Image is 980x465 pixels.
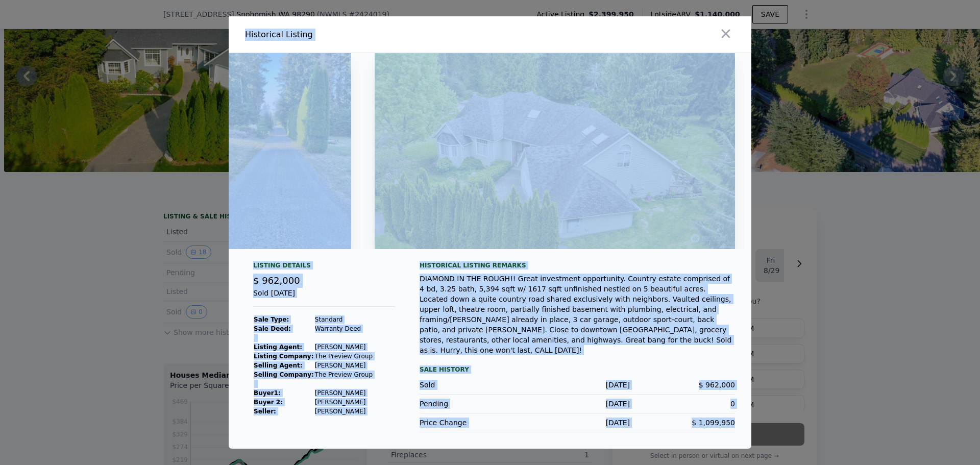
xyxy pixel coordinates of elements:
div: Historical Listing remarks [420,261,735,270]
div: Listing Details [253,261,395,274]
div: 0 [630,399,735,409]
td: The Preview Group [314,352,373,361]
div: Pending [420,399,525,409]
strong: Buyer 1 : [254,389,281,397]
strong: Sale Type: [254,316,289,323]
td: [PERSON_NAME] [314,342,373,352]
strong: Listing Agent: [254,344,302,351]
td: Standard [314,315,373,324]
div: [DATE] [525,418,630,428]
td: [PERSON_NAME] [314,398,373,407]
td: [PERSON_NAME] [314,361,373,370]
div: [DATE] [525,380,630,390]
strong: Selling Company: [254,371,314,378]
img: Property Img [203,53,351,249]
td: The Preview Group [314,370,373,379]
span: $ 962,000 [699,381,735,389]
div: [DATE] [525,399,630,409]
td: Warranty Deed [314,324,373,333]
div: Sale History [420,363,735,376]
strong: Selling Agent: [254,362,303,369]
div: Sold [DATE] [253,288,395,307]
td: [PERSON_NAME] [314,388,373,398]
div: Historical Listing [245,29,486,41]
div: Sold [420,380,525,390]
strong: Sale Deed: [254,325,291,332]
div: DIAMOND IN THE ROUGH!! Great investment opportunity. Country estate comprised of 4 bd, 3.25 bath,... [420,274,735,355]
img: Property Img [375,53,734,249]
div: Price Change [420,418,525,428]
strong: Listing Company: [254,353,313,360]
strong: Buyer 2: [254,399,283,406]
strong: Seller : [254,408,276,415]
span: $ 1,099,950 [692,419,735,427]
td: [PERSON_NAME] [314,407,373,416]
span: $ 962,000 [253,275,300,286]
